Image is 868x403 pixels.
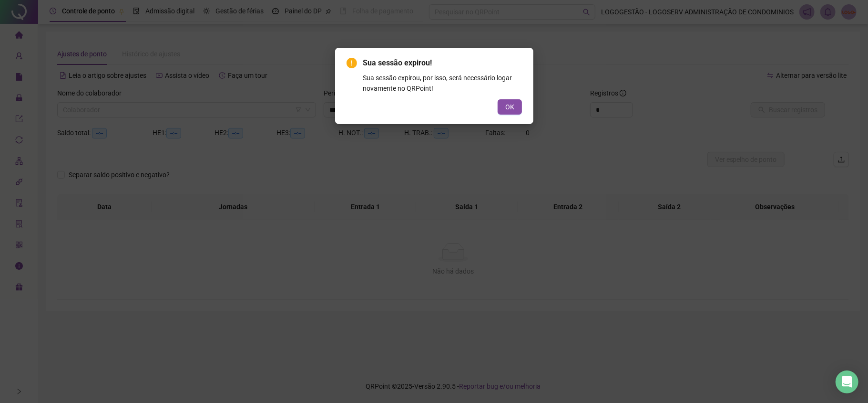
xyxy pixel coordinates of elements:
div: Sua sessão expirou, por isso, será necessário logar novamente no QRPoint! [363,73,522,94]
span: exclamation-circle [347,58,357,68]
span: OK [505,102,514,112]
button: OK [498,99,522,115]
div: Open Intercom Messenger [836,371,858,393]
span: Sua sessão expirou! [363,58,432,67]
